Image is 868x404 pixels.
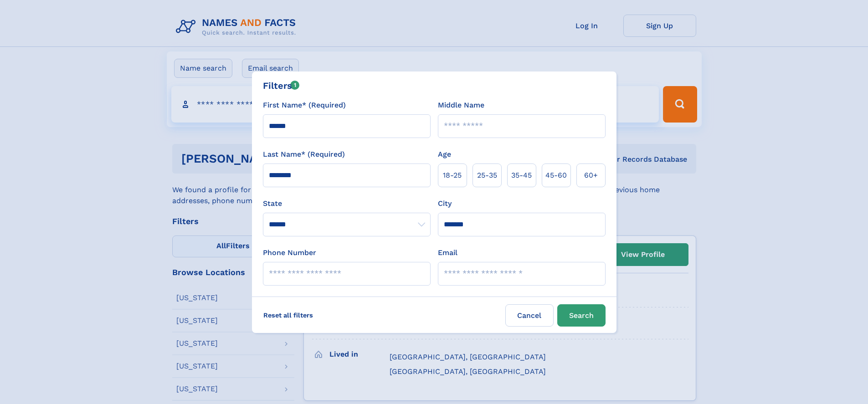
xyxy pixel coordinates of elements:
label: City [438,198,452,209]
label: Phone Number [263,247,316,258]
label: Cancel [505,304,554,327]
label: State [263,198,431,209]
label: Age [438,149,451,160]
span: 25‑35 [477,170,497,181]
label: Middle Name [438,100,484,111]
div: Filters [263,79,300,92]
label: First Name* (Required) [263,100,346,111]
span: 18‑25 [443,170,462,181]
button: Search [557,304,606,327]
label: Reset all filters [257,304,319,326]
label: Email [438,247,457,258]
span: 35‑45 [511,170,532,181]
span: 60+ [584,170,598,181]
span: 45‑60 [545,170,567,181]
label: Last Name* (Required) [263,149,345,160]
